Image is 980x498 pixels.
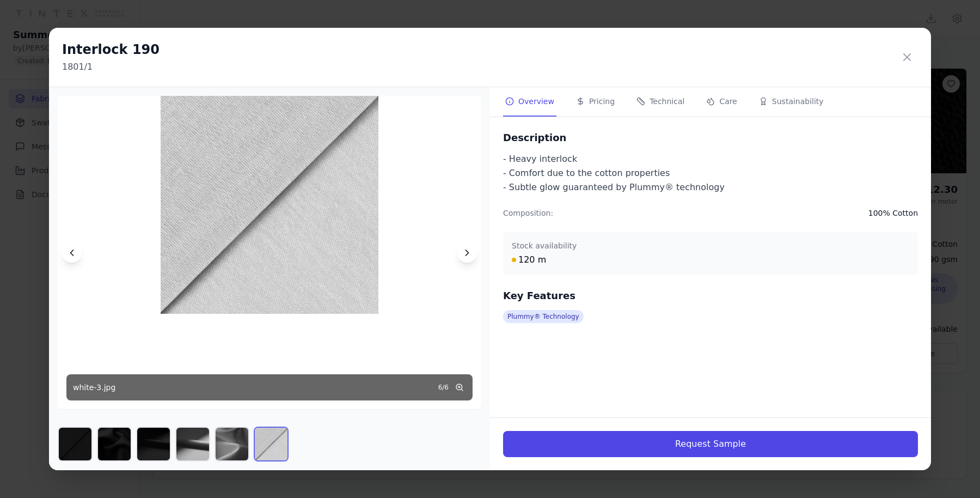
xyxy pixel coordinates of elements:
span: 6 / 6 [438,383,449,392]
img: black-1.jpg [137,428,170,460]
img: black-2.jpg [98,428,131,460]
h3: Key Features [503,288,918,303]
h3: Description [503,130,918,145]
img: white-2.jpg [216,428,248,460]
img: black-3.jpg [59,428,91,460]
button: Technical [634,87,687,117]
span: white-3.jpg [73,382,115,393]
button: Pricing [574,87,617,117]
button: Care [704,87,739,117]
button: Sustainability [757,87,826,117]
img: white-3.jpg [255,428,287,460]
span: 100% Cotton [868,208,918,218]
p: 1801/1 [62,60,160,74]
p: - Heavy interlock - Comfort due to the cotton properties - Subtle glow guaranteed by Plummy® tech... [503,152,918,195]
button: Request Sample [503,431,918,457]
span: 120 m [518,253,546,266]
img: white-1.jpg [176,428,209,460]
h2: Interlock 190 [62,41,160,58]
div: Stock availability [512,240,909,251]
img: white-3.jpg [58,96,481,314]
button: Overview [503,87,556,117]
span: Plummy® Technology [503,310,584,323]
span: Composition: [503,208,553,218]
